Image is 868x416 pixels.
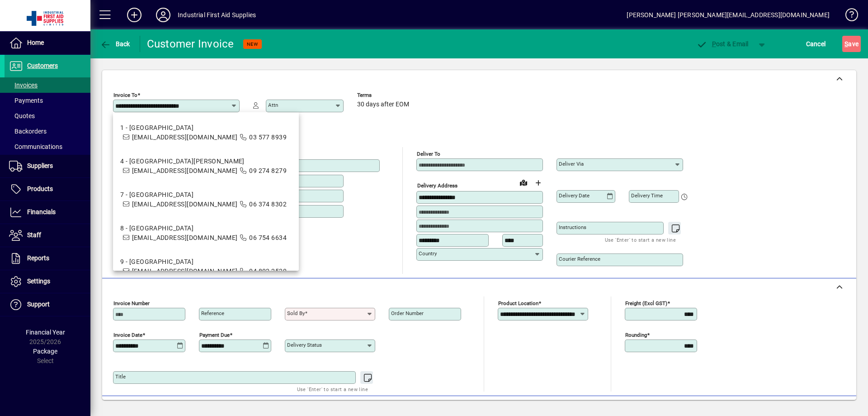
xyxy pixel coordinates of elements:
[804,36,828,52] button: Cancel
[5,139,90,154] a: Communications
[120,123,287,133] div: 1 - [GEOGRAPHIC_DATA]
[559,192,590,199] mat-label: Delivery date
[149,7,178,23] button: Profile
[26,329,65,336] span: Financial Year
[90,36,140,52] app-page-header-button: Back
[5,77,90,93] a: Invoices
[100,40,130,48] span: Back
[9,112,35,120] span: Quotes
[712,40,716,48] span: P
[9,81,38,89] span: Invoices
[417,151,440,157] mat-label: Deliver To
[625,332,647,338] mat-label: Rounding
[132,167,238,174] span: [EMAIL_ADDRESS][DOMAIN_NAME]
[844,40,848,48] span: S
[391,310,424,316] mat-label: Order number
[27,301,50,308] span: Support
[5,224,90,247] a: Staff
[605,234,676,245] mat-hint: Use 'Enter' to start a new line
[287,310,305,316] mat-label: Sold by
[806,37,826,51] span: Cancel
[113,250,299,283] mat-option: 9 - WELLINGTON COLLEGE
[27,254,49,262] span: Reports
[115,373,126,380] mat-label: Title
[842,36,861,52] button: Save
[5,155,90,177] a: Suppliers
[27,39,44,46] span: Home
[27,208,56,215] span: Financials
[249,167,287,174] span: 09 274 8279
[692,36,753,52] button: Post & Email
[120,257,287,267] div: 9 - [GEOGRAPHIC_DATA]
[113,116,299,149] mat-option: 1 - FAIRHALL SCHOOL
[132,201,238,208] span: [EMAIL_ADDRESS][DOMAIN_NAME]
[98,36,132,52] button: Back
[5,32,90,54] a: Home
[33,348,57,355] span: Package
[9,97,43,104] span: Payments
[839,2,857,31] a: Knowledge Base
[5,178,90,201] a: Products
[498,300,538,306] mat-label: Product location
[120,7,149,23] button: Add
[27,277,50,285] span: Settings
[201,310,224,316] mat-label: Reference
[27,185,53,192] span: Products
[268,102,278,108] mat-label: Attn
[27,62,58,69] span: Customers
[132,234,238,241] span: [EMAIL_ADDRESS][DOMAIN_NAME]
[113,149,299,183] mat-option: 4 - FLAT BUSH SCHOOL
[419,250,437,257] mat-label: Country
[5,201,90,224] a: Financials
[357,92,411,98] span: Terms
[287,342,322,348] mat-label: Delivery status
[9,143,62,150] span: Communications
[5,93,90,108] a: Payments
[5,108,90,124] a: Quotes
[249,201,287,208] span: 06 374 8302
[27,231,41,239] span: Staff
[113,332,142,338] mat-label: Invoice date
[357,101,409,108] span: 30 days after EOM
[113,300,150,306] mat-label: Invoice number
[696,40,749,48] span: ost & Email
[178,8,256,22] div: Industrial First Aid Supplies
[5,247,90,270] a: Reports
[627,8,830,22] div: [PERSON_NAME] [PERSON_NAME][EMAIL_ADDRESS][DOMAIN_NAME]
[516,175,531,190] a: View on map
[631,192,663,199] mat-label: Delivery time
[531,176,545,190] button: Choose address
[559,161,584,167] mat-label: Deliver via
[9,128,47,135] span: Backorders
[132,268,238,275] span: [EMAIL_ADDRESS][DOMAIN_NAME]
[559,256,600,262] mat-label: Courier Reference
[199,332,230,338] mat-label: Payment due
[5,270,90,293] a: Settings
[5,124,90,139] a: Backorders
[5,293,90,316] a: Support
[120,190,287,200] div: 7 - [GEOGRAPHIC_DATA]
[147,37,234,51] div: Customer Invoice
[113,92,137,98] mat-label: Invoice To
[132,134,238,141] span: [EMAIL_ADDRESS][DOMAIN_NAME]
[844,37,859,51] span: ave
[249,134,287,141] span: 03 577 8939
[120,157,287,166] div: 4 - [GEOGRAPHIC_DATA][PERSON_NAME]
[247,41,258,47] span: NEW
[559,224,586,230] mat-label: Instructions
[113,183,299,216] mat-option: 7 - DANNEVIRKE HIGH SCHOOL
[113,216,299,250] mat-option: 8 - TIKORANGI SCHOOL
[249,234,287,241] span: 06 754 6634
[625,300,667,306] mat-label: Freight (excl GST)
[297,384,368,394] mat-hint: Use 'Enter' to start a new line
[249,268,287,275] span: 04 802 2520
[120,224,287,233] div: 8 - [GEOGRAPHIC_DATA]
[27,162,53,169] span: Suppliers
